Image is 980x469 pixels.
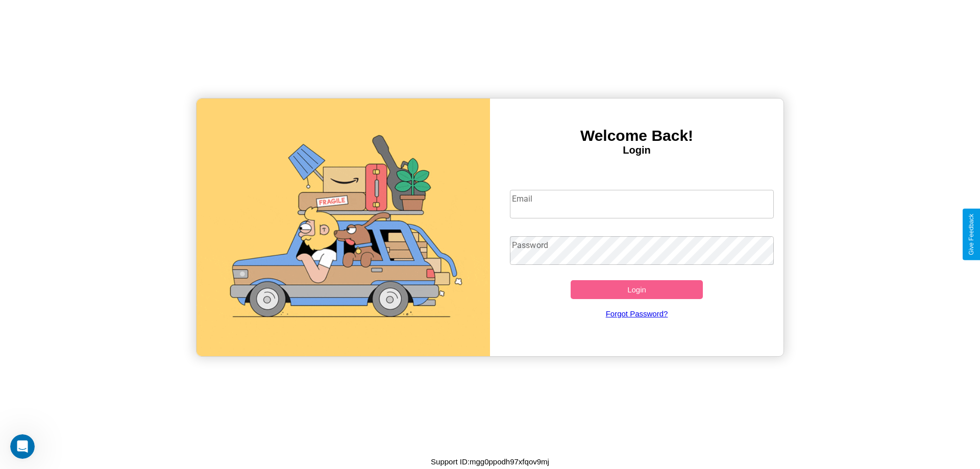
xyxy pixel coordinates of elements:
[197,98,490,356] img: gif
[571,280,703,299] button: Login
[490,127,783,144] h3: Welcome Back!
[10,434,35,459] iframe: Intercom live chat
[490,144,783,156] h4: Login
[431,455,549,468] p: Support ID: mgg0ppodh97xfqov9mj
[505,299,769,328] a: Forgot Password?
[968,214,975,255] div: Give Feedback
